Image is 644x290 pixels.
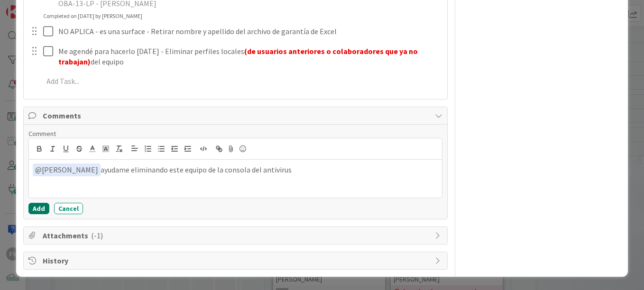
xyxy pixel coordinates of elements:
p: Me agendé para hacerlo [DATE] - Eliminar perfiles locales del equipo [58,46,441,67]
p: ayudame eliminando este equipo de la consola del antivirus [33,163,438,176]
span: ( -1 ) [91,231,103,240]
span: Attachments [43,230,430,241]
span: Comment [28,129,56,138]
button: Cancel [54,203,83,214]
p: NO APLICA - es una surface - Retirar nombre y apellido del archivo de garantía de Excel [58,26,441,37]
span: [PERSON_NAME] [35,165,98,174]
span: @ [35,165,42,174]
button: Add [28,203,49,214]
span: Comments [43,110,430,121]
div: Completed on [DATE] by [PERSON_NAME] [43,12,142,20]
span: History [43,255,430,266]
